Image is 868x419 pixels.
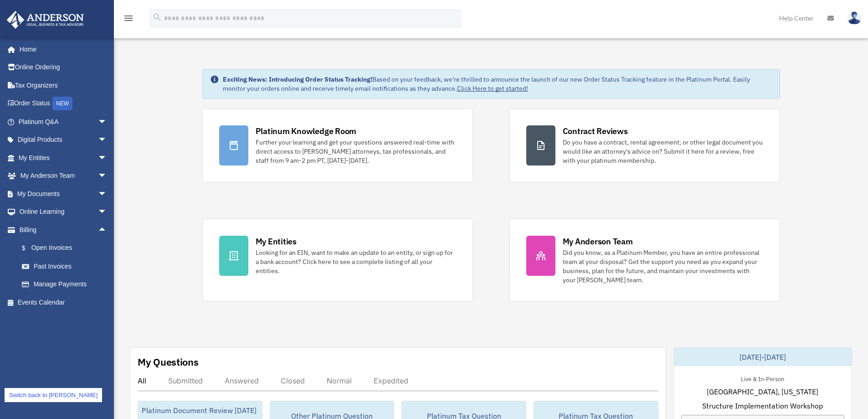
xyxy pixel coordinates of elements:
a: My Anderson Teamarrow_drop_down [6,167,121,185]
span: arrow_drop_down [98,167,116,186]
div: Do you have a contract, rental agreement, or other legal document you would like an attorney's ad... [563,138,763,165]
div: My Questions [138,355,199,369]
div: Looking for an EIN, want to make an update to an entity, or sign up for a bank account? Click her... [256,248,456,275]
strong: Exciting News: Introducing Order Status Tracking! [223,75,372,83]
div: Normal [327,376,352,385]
img: User Pic [847,11,861,25]
a: Click Here to get started! [457,84,528,93]
span: arrow_drop_down [98,203,116,222]
i: search [152,12,162,22]
div: NEW [52,97,72,110]
a: Home [6,40,116,58]
div: Answered [225,376,259,385]
div: Platinum Knowledge Room [256,125,357,137]
a: Order StatusNEW [6,94,121,113]
a: Past Invoices [13,257,121,275]
span: arrow_drop_up [98,221,116,239]
a: $Open Invoices [13,239,121,258]
div: Live & In-Person [734,373,791,383]
a: menu [123,16,134,24]
a: Platinum Q&Aarrow_drop_down [6,113,121,131]
div: [DATE]-[DATE] [674,348,852,366]
span: arrow_drop_down [98,113,116,131]
a: Manage Payments [13,275,121,294]
span: arrow_drop_down [98,149,116,167]
a: Switch back to [PERSON_NAME] [5,388,102,402]
a: My Entitiesarrow_drop_down [6,149,121,167]
a: Online Learningarrow_drop_down [6,203,121,221]
a: My Documentsarrow_drop_down [6,185,121,203]
a: Tax Organizers [6,76,121,94]
div: Contract Reviews [563,125,628,137]
a: Billingarrow_drop_up [6,221,121,239]
a: Digital Productsarrow_drop_down [6,131,121,149]
a: My Anderson Team Did you know, as a Platinum Member, you have an entire professional team at your... [509,219,780,301]
i: menu [123,13,134,24]
div: Further your learning and get your questions answered real-time with direct access to [PERSON_NAM... [256,138,456,165]
div: My Entities [256,236,297,247]
div: Expedited [374,376,408,385]
img: Anderson Advisors Platinum Portal [4,11,87,29]
span: $ [27,243,31,254]
div: My Anderson Team [563,236,633,247]
span: Structure Implementation Workshop [702,400,823,411]
a: Online Ordering [6,58,121,77]
a: Contract Reviews Do you have a contract, rental agreement, or other legal document you would like... [509,109,780,182]
div: Submitted [168,376,203,385]
span: arrow_drop_down [98,131,116,150]
a: My Entities Looking for an EIN, want to make an update to an entity, or sign up for a bank accoun... [202,219,473,301]
div: All [138,376,146,385]
a: Events Calendar [6,293,121,311]
div: Closed [281,376,305,385]
div: Did you know, as a Platinum Member, you have an entire professional team at your disposal? Get th... [563,248,763,285]
span: [GEOGRAPHIC_DATA], [US_STATE] [707,386,818,397]
span: arrow_drop_down [98,185,116,203]
a: Platinum Knowledge Room Further your learning and get your questions answered real-time with dire... [202,109,473,182]
div: Based on your feedback, we're thrilled to announce the launch of our new Order Status Tracking fe... [223,75,772,93]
